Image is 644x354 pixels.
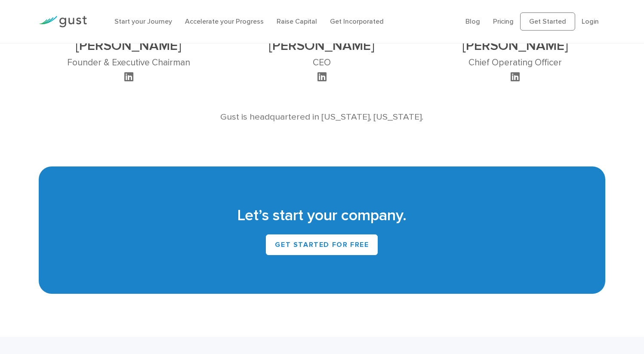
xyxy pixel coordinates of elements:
h3: Chief Operating Officer [462,57,569,68]
a: Get Started [520,12,575,31]
h3: CEO [268,57,376,68]
a: Accelerate your Progress [185,17,264,25]
img: Gust Logo [39,16,87,28]
h2: [PERSON_NAME] [268,37,376,54]
h2: [PERSON_NAME] [67,37,190,54]
a: Start your Journey [114,17,172,25]
a: Login [582,17,599,25]
h2: Let’s start your company. [52,205,592,226]
a: Blog [465,17,480,25]
h2: [PERSON_NAME] [462,37,569,54]
a: Raise Capital [277,17,317,25]
a: Pricing [493,17,514,25]
a: Get Incorporated [330,17,384,25]
p: Gust is headquartered in [US_STATE], [US_STATE]. [59,110,585,123]
h3: Founder & Executive Chairman [67,57,190,68]
a: Get Started for Free [266,234,378,255]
